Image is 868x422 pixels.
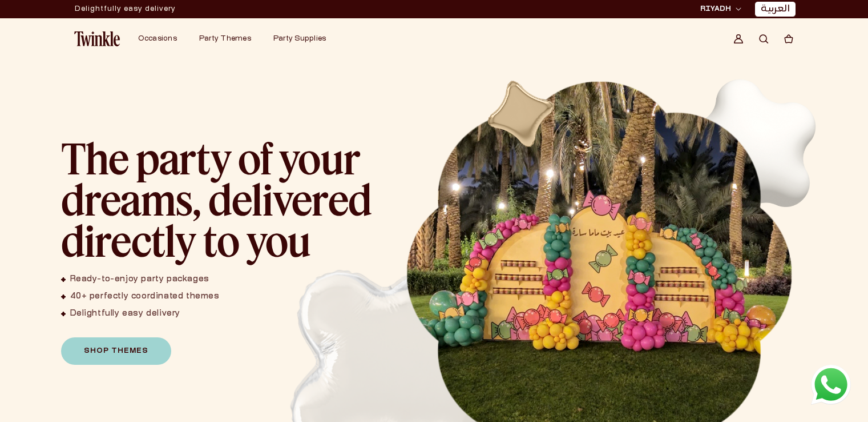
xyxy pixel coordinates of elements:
[273,35,326,42] span: Party Supplies
[199,34,251,43] a: Party Themes
[131,27,192,50] summary: Occasions
[138,35,177,42] span: Occasions
[700,4,731,14] span: RIYADH
[138,34,177,43] a: Occasions
[199,35,251,42] span: Party Themes
[273,34,326,43] a: Party Supplies
[75,1,176,18] div: Announcement
[61,137,381,261] h2: The party of your dreams, delivered directly to you
[697,3,745,15] button: RIYADH
[478,71,564,158] img: 3D golden Balloon
[192,27,267,50] summary: Party Themes
[751,26,776,51] summary: Search
[677,62,833,217] img: Slider balloon
[75,1,176,18] p: Delightfully easy delivery
[61,309,220,319] li: Delightfully easy delivery
[74,31,120,46] img: Twinkle
[61,337,171,365] a: Shop Themes
[267,27,342,50] summary: Party Supplies
[61,274,220,285] li: Ready-to-enjoy party packages
[61,292,220,302] li: 40+ perfectly coordinated themes
[761,3,790,15] a: العربية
